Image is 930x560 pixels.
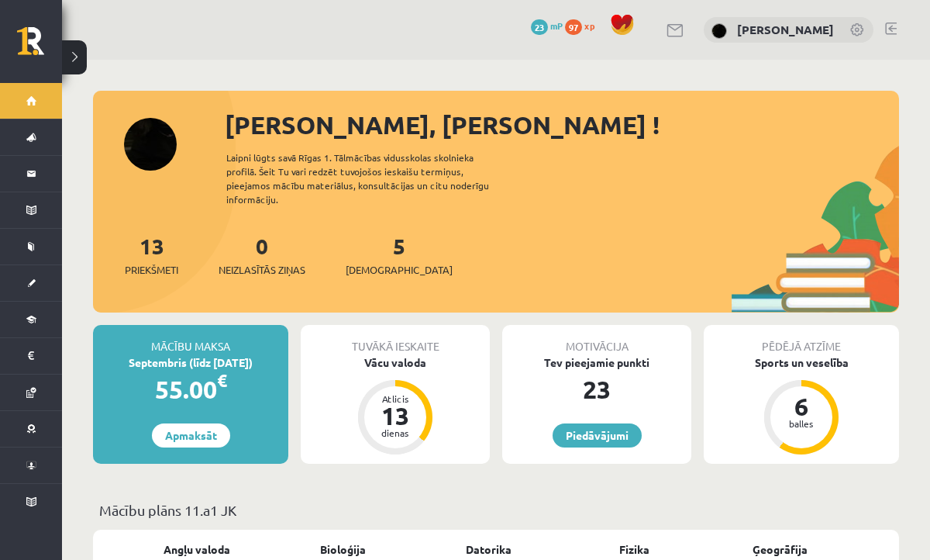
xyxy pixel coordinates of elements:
[619,541,649,558] a: Fizika
[704,325,899,354] div: Pēdējā atzīme
[99,500,893,520] p: Mācību plāns 11.a1 JK
[704,354,899,371] div: Sports un veselība
[502,354,691,371] div: Tev pieejamie punkti
[17,27,62,66] a: Rīgas 1. Tālmācības vidusskola
[217,369,227,392] span: €
[550,19,563,32] span: mP
[125,232,178,278] a: 13Priekšmeti
[93,371,288,408] div: 55.00
[226,150,516,206] div: Laipni lūgts savā Rīgas 1. Tālmācības vidusskolas skolnieka profilā. Šeit Tu vari redzēt tuvojošo...
[346,232,453,278] a: 5[DEMOGRAPHIC_DATA]
[219,232,305,278] a: 0Neizlasītās ziņas
[565,19,582,35] span: 97
[502,325,691,354] div: Motivācija
[346,262,453,278] span: [DEMOGRAPHIC_DATA]
[225,106,899,143] div: [PERSON_NAME], [PERSON_NAME] !
[301,354,490,457] a: Vācu valoda Atlicis 13 dienas
[584,19,594,32] span: xp
[704,354,899,457] a: Sports un veselība 6 balles
[93,354,288,371] div: Septembris (līdz [DATE])
[152,423,230,448] a: Apmaksāt
[372,403,418,428] div: 13
[711,23,727,39] img: Amanda Solvita Hodasēviča
[372,428,418,437] div: dienas
[466,541,511,558] a: Datorika
[301,325,490,354] div: Tuvākā ieskaite
[753,541,808,558] a: Ģeogrāfija
[320,541,366,558] a: Bioloģija
[125,262,178,278] span: Priekšmeti
[778,419,825,428] div: balles
[553,423,642,448] a: Piedāvājumi
[531,19,548,35] span: 23
[219,262,305,278] span: Neizlasītās ziņas
[372,394,418,403] div: Atlicis
[778,394,825,419] div: 6
[502,371,691,408] div: 23
[301,354,490,371] div: Vācu valoda
[93,325,288,354] div: Mācību maksa
[531,19,563,32] a: 23 mP
[164,541,230,558] a: Angļu valoda
[565,19,602,32] a: 97 xp
[737,22,834,37] a: [PERSON_NAME]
